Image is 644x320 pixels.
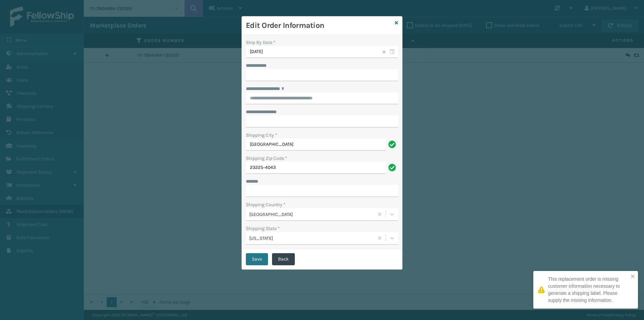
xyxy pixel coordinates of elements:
div: [US_STATE] [249,235,374,242]
button: Save [246,253,268,265]
input: MM/DD/YYYY [246,46,398,58]
button: Back [272,253,295,265]
h3: Edit Order Information [246,20,392,31]
label: Ship By Date [246,40,275,45]
div: [GEOGRAPHIC_DATA] [249,211,374,218]
div: This replacement order is missing customer information necessary to generate a shipping label. Pl... [548,276,629,304]
label: Shipping Country [246,201,285,208]
button: close [631,274,635,280]
label: Shipping City [246,132,277,139]
label: Shipping State [246,225,280,232]
label: Shipping Zip Code [246,155,287,162]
